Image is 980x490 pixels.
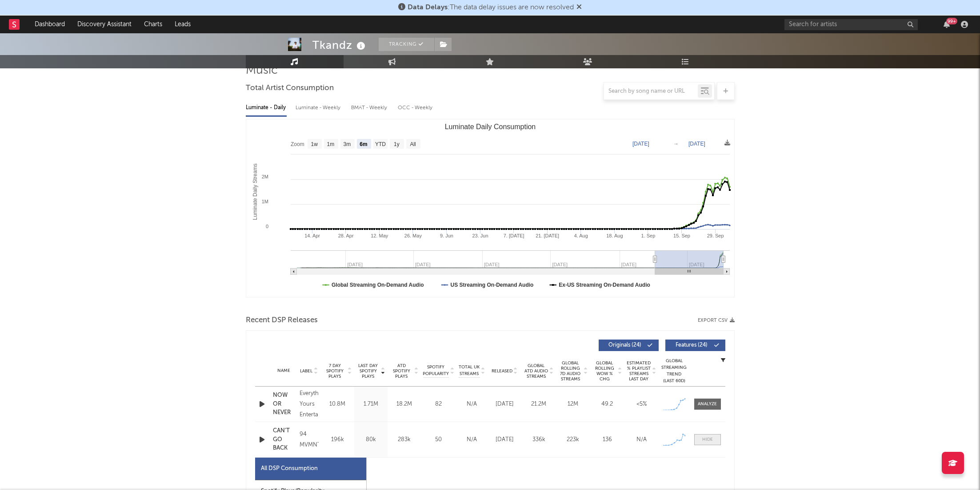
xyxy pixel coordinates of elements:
text: [DATE] [688,141,705,147]
span: Music [246,65,278,76]
input: Search for artists [784,19,918,30]
div: 12M [558,400,588,409]
div: 1.71M [356,400,385,409]
text: Luminate Daily Streams [252,163,258,220]
button: Features(24) [665,340,725,351]
button: 99+ [944,21,950,28]
text: Ex-US Streaming On-Demand Audio [559,282,650,288]
div: 50 [423,435,454,444]
div: OCC - Weekly [398,100,433,115]
div: 99 + [946,18,957,24]
div: Name [273,367,296,374]
div: 21.2M [524,400,554,409]
a: Discovery Assistant [71,16,138,33]
div: 336k [524,435,554,444]
span: Data Delays [408,4,448,11]
a: Leads [168,16,197,33]
text: 15. Sep [673,233,690,238]
text: → [673,141,679,147]
a: Dashboard [28,16,71,33]
div: 136 [592,435,622,444]
text: 28. Apr [338,233,353,238]
div: Luminate - Weekly [296,100,342,115]
span: Originals ( 24 ) [604,343,645,348]
text: 2M [261,174,268,179]
text: 14. Apr [304,233,320,238]
div: N/A [459,400,485,409]
text: 9. Jun [440,233,453,238]
text: 29. Sep [707,233,724,238]
text: Luminate Daily Consumption [444,123,536,130]
text: 7. [DATE] [503,233,524,238]
text: 1M [261,199,268,204]
div: Luminate - Daily [246,100,287,115]
div: 94 MVMNT [300,429,318,450]
span: Spotify Popularity [423,364,449,377]
div: [DATE] [490,435,520,444]
span: Recent DSP Releases [246,315,318,326]
div: 10.8M [323,400,352,409]
text: 3m [343,141,351,147]
text: [DATE] [632,141,649,147]
text: 26. May [404,233,422,238]
text: 1m [327,141,334,147]
div: Tkandz [312,38,368,52]
text: Global Streaming On-Demand Audio [332,282,424,288]
text: 1y [394,141,400,147]
input: Search by song name or URL [604,88,698,95]
span: Label [300,368,312,374]
div: All DSP Consumption [261,463,318,474]
button: Tracking [379,38,434,51]
div: N/A [627,435,656,444]
div: N/A [459,435,485,444]
text: 23. Jun [472,233,488,238]
div: 223k [558,435,588,444]
a: CAN'T GO BACK [273,427,296,453]
span: Global ATD Audio Streams [524,363,548,379]
text: 4. Aug [574,233,588,238]
button: Export CSV [698,318,735,323]
text: 1. Sep [641,233,655,238]
span: Dismiss [576,4,582,11]
text: 12. May [371,233,388,238]
div: 196k [323,435,352,444]
svg: Luminate Daily Consumption [246,119,734,297]
a: NOW OR NEVER [273,391,296,417]
span: Features ( 24 ) [671,343,712,348]
text: 18. Aug [606,233,623,238]
span: : The data delay issues are now resolved [408,4,574,11]
a: Charts [138,16,168,33]
div: 80k [356,435,385,444]
div: 283k [390,435,419,444]
span: Estimated % Playlist Streams Last Day [627,360,651,382]
span: ATD Spotify Plays [390,363,413,379]
span: Global Rolling 7D Audio Streams [558,360,583,382]
div: 82 [423,400,454,409]
span: Global Rolling WoW % Chg [592,360,617,382]
text: US Streaming On-Demand Audio [450,282,533,288]
span: Released [492,368,512,374]
text: All [410,141,416,147]
div: 49.2 [592,400,622,409]
button: Originals(24) [599,340,659,351]
div: All DSP Consumption [255,458,366,480]
text: 1w [311,141,318,147]
text: 6m [360,141,367,147]
div: Everything's Yours Entertainment [300,388,318,420]
div: [DATE] [490,400,520,409]
text: Zoom [291,141,304,147]
div: 18.2M [390,400,419,409]
span: Last Day Spotify Plays [356,363,380,379]
span: Total UK Streams [459,364,480,377]
text: 21. [DATE] [536,233,559,238]
span: 7 Day Spotify Plays [323,363,347,379]
div: <5% [627,400,656,409]
div: Global Streaming Trend (Last 60D) [661,358,688,384]
div: BMAT - Weekly [351,100,389,115]
text: 0 [265,224,268,229]
text: YTD [375,141,385,147]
